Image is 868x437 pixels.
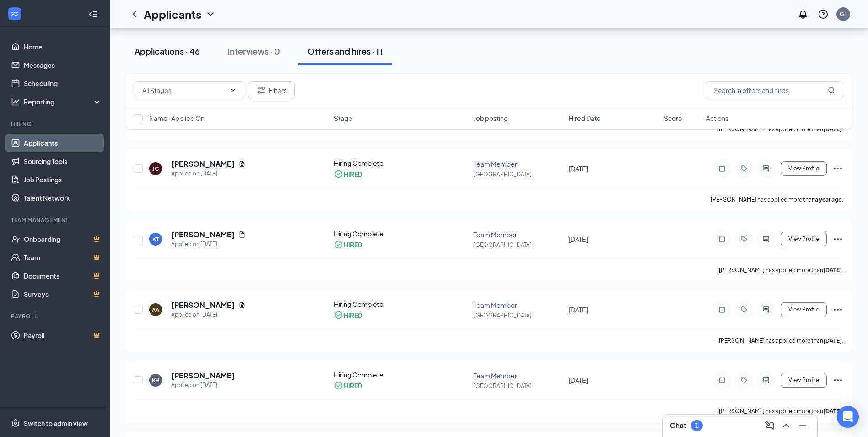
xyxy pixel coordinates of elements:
[11,120,100,128] div: Hiring
[474,241,563,249] div: [GEOGRAPHIC_DATA]
[788,377,819,383] span: View Profile
[760,165,771,172] svg: ActiveChat
[781,302,827,317] button: View Profile
[24,230,102,248] a: OnboardingCrown
[171,381,235,390] div: Applied on [DATE]
[144,6,201,22] h1: Applicants
[24,285,102,303] a: SurveysCrown
[832,304,843,315] svg: Ellipses
[24,56,102,74] a: Messages
[149,114,205,123] span: Name · Applied On
[569,376,588,384] span: [DATE]
[11,312,100,320] div: Payroll
[719,407,843,415] p: [PERSON_NAME] has applied more than .
[760,377,771,384] svg: ActiveChat
[695,422,699,430] div: 1
[334,229,469,238] div: Hiring Complete
[24,152,102,170] a: Sourcing Tools
[798,9,809,20] svg: Notifications
[24,97,102,106] div: Reporting
[11,97,20,106] svg: Analysis
[205,9,216,20] svg: ChevronDown
[88,10,97,19] svg: Collapse
[781,373,827,388] button: View Profile
[10,9,19,18] svg: WorkstreamLogo
[832,234,843,245] svg: Ellipses
[474,170,563,178] div: [GEOGRAPHIC_DATA]
[474,382,563,390] div: [GEOGRAPHIC_DATA]
[135,45,200,57] div: Applications · 46
[760,235,771,243] svg: ActiveChat
[739,235,749,243] svg: Tag
[152,306,159,314] div: AA
[474,311,563,319] div: [GEOGRAPHIC_DATA]
[717,377,728,384] svg: Note
[129,9,140,20] svg: ChevronLeft
[334,114,352,123] span: Stage
[711,196,843,203] p: [PERSON_NAME] has applied more than .
[24,170,102,189] a: Job Postings
[307,45,383,57] div: Offers and hires · 11
[832,375,843,386] svg: Ellipses
[171,310,246,319] div: Applied on [DATE]
[334,169,343,179] svg: CheckmarkCircle
[24,419,88,428] div: Switch to admin view
[152,165,159,173] div: JC
[717,306,728,313] svg: Note
[717,165,728,172] svg: Note
[344,169,362,179] div: HIRED
[788,236,819,242] span: View Profile
[344,240,362,249] div: HIRED
[717,235,728,243] svg: Note
[474,159,563,169] div: Team Member
[779,418,793,433] button: ChevronUp
[229,87,237,94] svg: ChevronDown
[788,306,819,313] span: View Profile
[256,85,267,96] svg: Filter
[152,235,159,243] div: KT
[781,161,827,176] button: View Profile
[474,230,563,239] div: Team Member
[227,45,280,57] div: Interviews · 0
[840,10,847,18] div: G1
[664,114,682,123] span: Score
[823,408,842,415] b: [DATE]
[781,232,827,246] button: View Profile
[474,114,508,123] span: Job posting
[474,371,563,380] div: Team Member
[344,381,362,390] div: HIRED
[719,266,843,274] p: [PERSON_NAME] has applied more than .
[797,420,808,431] svg: Minimize
[248,81,295,99] button: Filter Filters
[795,418,810,433] button: Minimize
[706,114,728,123] span: Actions
[719,337,843,344] p: [PERSON_NAME] has applied more than .
[569,306,588,314] span: [DATE]
[569,164,588,173] span: [DATE]
[171,159,235,169] h5: [PERSON_NAME]
[739,377,749,384] svg: Tag
[24,74,102,93] a: Scheduling
[739,306,749,313] svg: Tag
[334,370,469,379] div: Hiring Complete
[24,38,102,56] a: Home
[344,311,362,320] div: HIRED
[24,248,102,267] a: TeamCrown
[334,158,469,168] div: Hiring Complete
[706,81,843,99] input: Search in offers and hires
[171,300,235,310] h5: [PERSON_NAME]
[823,267,842,273] b: [DATE]
[238,160,246,168] svg: Document
[828,87,835,94] svg: MagnifyingGlass
[24,267,102,285] a: DocumentsCrown
[818,9,829,20] svg: QuestionInfo
[823,337,842,344] b: [DATE]
[171,371,235,381] h5: [PERSON_NAME]
[334,311,343,320] svg: CheckmarkCircle
[815,196,842,203] b: a year ago
[670,421,686,431] h3: Chat
[762,418,777,433] button: ComposeMessage
[11,419,20,428] svg: Settings
[24,134,102,152] a: Applicants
